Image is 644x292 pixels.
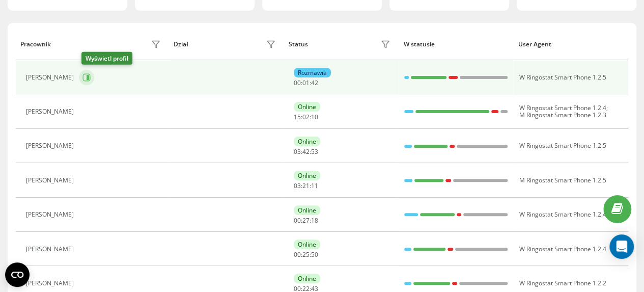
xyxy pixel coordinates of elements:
div: [PERSON_NAME] [26,108,76,115]
span: 27 [302,216,310,225]
div: [PERSON_NAME] [26,211,76,218]
div: Dział [174,41,188,48]
div: : : [294,182,318,190]
div: W statusie [403,41,509,48]
span: 53 [311,147,318,156]
span: 15 [294,113,301,121]
span: W Ringostat Smart Phone 1.2.5 [519,141,606,150]
span: 01 [302,78,310,87]
div: Rozmawia [294,68,331,77]
span: 00 [294,250,301,259]
div: [PERSON_NAME] [26,246,76,253]
div: User Agent [518,41,624,48]
span: 00 [294,216,301,225]
button: Open CMP widget [5,262,30,287]
span: W Ringostat Smart Phone 1.2.4 [519,245,606,253]
div: Online [294,171,320,180]
span: 18 [311,216,318,225]
div: Pracownik [20,41,51,48]
span: 25 [302,250,310,259]
div: : : [294,148,318,155]
div: [PERSON_NAME] [26,177,76,184]
span: 11 [311,181,318,190]
span: W Ringostat Smart Phone 1.2.4 [519,210,606,219]
span: M Ringostat Smart Phone 1.2.5 [519,176,606,184]
div: Online [294,274,320,283]
div: : : [294,114,318,121]
span: M Ringostat Smart Phone 1.2.3 [519,111,606,119]
span: W Ringostat Smart Phone 1.2.2 [519,279,606,287]
span: 03 [294,181,301,190]
span: 00 [294,78,301,87]
div: : : [294,79,318,87]
div: Open Intercom Messenger [609,234,634,259]
span: 42 [302,147,310,156]
span: 03 [294,147,301,156]
div: Wyświetl profil [81,52,132,65]
div: : : [294,251,318,258]
span: 10 [311,113,318,121]
div: Online [294,137,320,146]
div: [PERSON_NAME] [26,280,76,287]
span: 02 [302,113,310,121]
div: Online [294,240,320,249]
div: [PERSON_NAME] [26,142,76,149]
span: 42 [311,78,318,87]
span: W Ringostat Smart Phone 1.2.5 [519,73,606,82]
span: W Ringostat Smart Phone 1.2.4 [519,103,606,112]
div: Online [294,205,320,215]
div: Status [289,41,308,48]
span: 50 [311,250,318,259]
div: : : [294,217,318,224]
span: 21 [302,181,310,190]
div: Online [294,102,320,112]
div: [PERSON_NAME] [26,74,76,81]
